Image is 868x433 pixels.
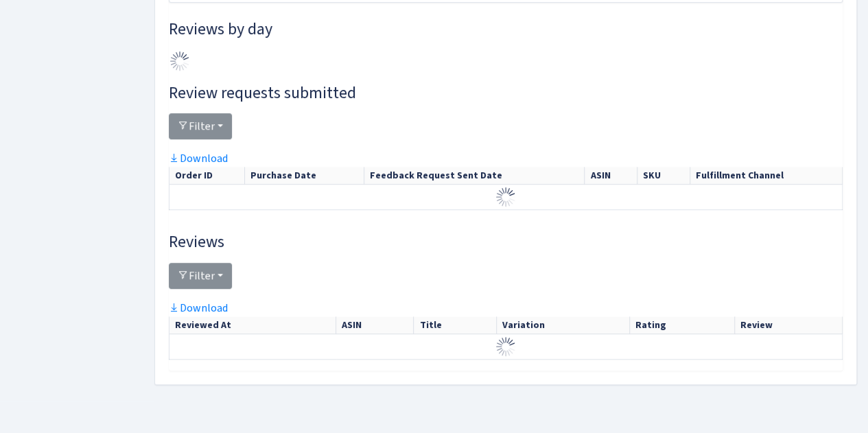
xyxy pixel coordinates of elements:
th: ASIN [585,167,637,185]
img: Preloader [169,50,191,72]
th: SKU [637,167,690,185]
th: Variation [496,316,629,334]
th: Reviewed At [169,316,336,334]
th: Feedback Request Sent Date [364,167,585,185]
a: Download [169,151,228,165]
button: Filter [169,113,232,139]
th: Rating [630,316,734,334]
button: Filter [169,263,232,289]
th: Title [414,316,496,334]
h3: Widget #53 [169,19,843,39]
th: Review [734,316,842,334]
th: Purchase Date [245,167,364,185]
th: Order ID [169,167,245,185]
th: Fulfillment Channel [690,167,842,185]
h3: Widget #55 [169,232,843,252]
img: Preloader [495,336,517,358]
th: ASIN [336,316,414,334]
h3: Widget #54 [169,83,843,103]
a: Download [169,301,228,315]
img: Preloader [495,186,517,208]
